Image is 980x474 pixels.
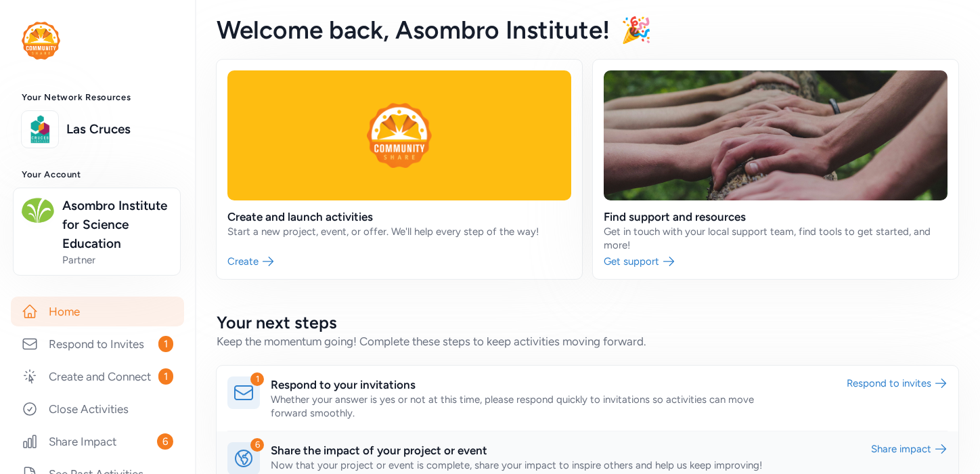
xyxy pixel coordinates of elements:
a: Share Impact6 [11,427,184,456]
span: 1 [158,368,173,385]
span: 6 [157,433,173,450]
span: Asombro Institute for Science Education [62,196,172,253]
a: Close Activities [11,394,184,424]
a: Create and Connect1 [11,362,184,391]
span: Partner [62,253,172,267]
span: 1 [158,336,173,352]
div: 6 [250,438,264,452]
img: logo [25,114,55,144]
a: Las Cruces [66,120,173,139]
h3: Your Account [22,169,173,180]
div: Keep the momentum going! Complete these steps to keep activities moving forward. [217,333,958,349]
h3: Your Network Resources [22,92,173,103]
span: Welcome back , Asombro Institute! [217,15,610,45]
a: Respond to Invites1 [11,329,184,359]
h2: Your next steps [217,311,958,333]
img: logo [22,22,60,60]
button: Asombro Institute for Science EducationPartner [13,188,181,276]
div: 1 [250,372,264,386]
a: Home [11,297,184,326]
span: 🎉 [621,15,652,45]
